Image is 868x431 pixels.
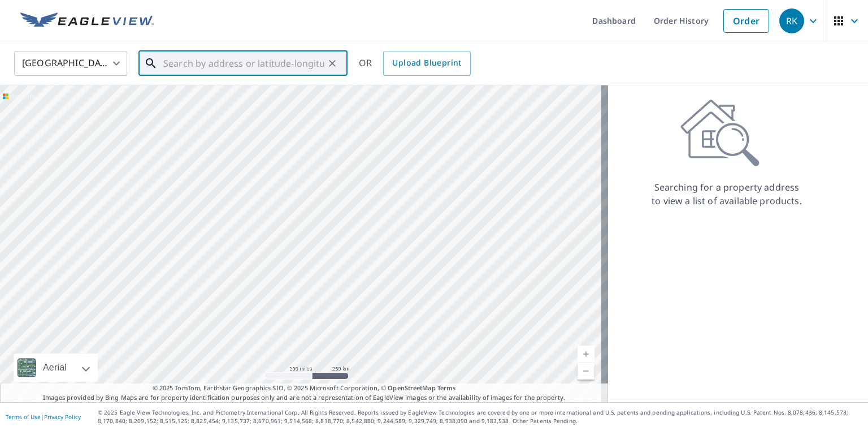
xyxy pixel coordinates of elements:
span: Upload Blueprint [392,56,461,70]
p: © 2025 Eagle View Technologies, Inc. and Pictometry International Corp. All Rights Reserved. Repo... [98,408,862,425]
a: Current Level 5, Zoom In [578,346,594,363]
a: OpenStreetMap [388,383,435,392]
p: Searching for a property address to view a list of available products. [651,180,802,208]
div: Aerial [14,354,98,382]
a: Current Level 5, Zoom Out [578,363,594,380]
div: RK [779,8,804,33]
a: Terms of Use [6,413,41,421]
div: Aerial [40,354,70,382]
a: Terms [437,383,456,392]
button: Clear [324,55,340,71]
div: [GEOGRAPHIC_DATA] [14,48,127,79]
span: © 2025 TomTom, Earthstar Geographics SIO, © 2025 Microsoft Corporation, © [153,383,456,393]
div: OR [359,51,471,76]
input: Search by address or latitude-longitude [163,48,324,79]
p: | [6,413,81,420]
a: Order [723,9,769,33]
a: Privacy Policy [44,413,81,421]
a: Upload Blueprint [383,51,470,76]
img: EV Logo [20,12,154,29]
